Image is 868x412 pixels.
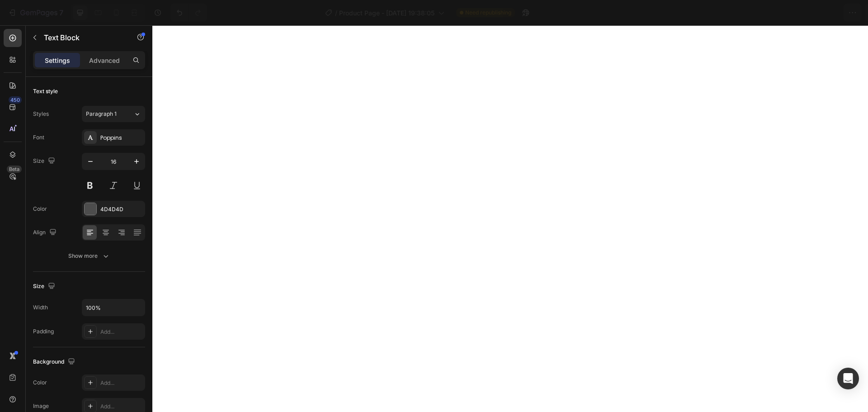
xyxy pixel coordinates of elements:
[9,96,22,104] div: 450
[33,356,77,368] div: Background
[692,8,750,18] span: 1 product assigned
[808,4,846,22] button: Publish
[100,134,143,142] div: Poppins
[465,9,511,17] span: Need republishing
[44,32,121,43] p: Text Block
[33,110,49,118] div: Styles
[33,303,48,312] div: Width
[837,368,859,389] div: Open Intercom Messenger
[100,379,143,387] div: Add...
[774,4,804,22] button: Save
[33,280,57,293] div: Size
[68,251,110,260] div: Show more
[33,327,54,336] div: Padding
[100,328,143,336] div: Add...
[100,205,143,213] div: 4D4D4D
[82,299,145,316] input: Auto
[82,106,145,122] button: Paragraph 1
[45,56,70,65] p: Settings
[33,87,58,95] div: Text style
[86,110,117,118] span: Paragraph 1
[339,8,434,18] span: Product Page - [DATE] 19:38:05
[33,227,58,239] div: Align
[335,8,337,18] span: /
[33,205,47,213] div: Color
[33,155,57,167] div: Size
[33,402,49,410] div: Image
[100,403,143,411] div: Add...
[59,7,63,18] p: 7
[782,9,797,17] span: Save
[816,8,838,18] div: Publish
[33,248,145,264] button: Show more
[89,56,120,65] p: Advanced
[33,133,44,142] div: Font
[4,4,67,22] button: 7
[152,25,868,412] iframe: Design area
[33,379,47,387] div: Color
[170,4,207,22] div: Undo/Redo
[7,166,22,173] div: Beta
[684,4,771,22] button: 1 product assigned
